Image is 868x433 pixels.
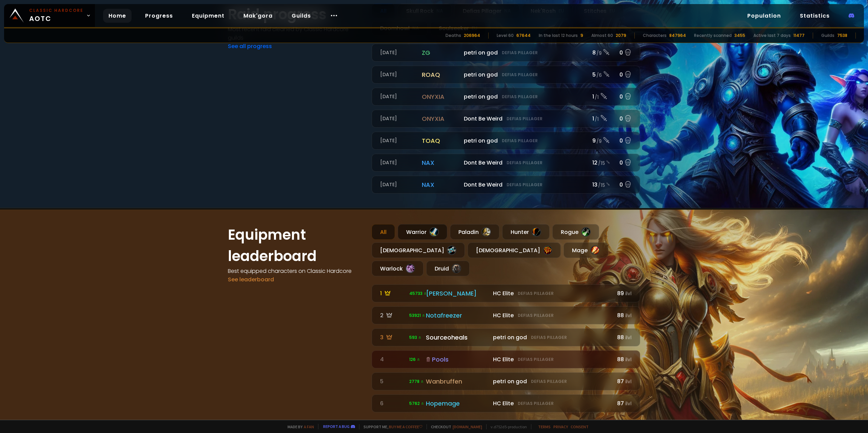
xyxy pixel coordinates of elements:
[398,224,447,240] div: Warrior
[372,350,640,368] a: 4 126 Pools HC EliteDefias Pillager88ilvl
[409,378,424,385] span: 2778
[372,372,640,390] a: 5 2778 Wanbruffen petri on godDefias Pillager87ilvl
[380,377,405,386] div: 5
[372,44,640,62] a: [DATE]zgpetri on godDefias Pillager8 /90
[372,328,640,346] a: 3 593 Sourceoheals petri on godDefias Pillager88ilvl
[409,312,426,319] span: 53921
[450,224,499,240] div: Paladin
[669,33,686,39] div: 847964
[486,424,527,429] span: v. d752d5 - production
[372,394,640,412] a: 6 5762 Hopemage HC EliteDefias Pillager87ilvl
[518,290,554,297] small: Defias Pillager
[625,312,632,319] small: ilvl
[372,154,640,172] a: [DATE]naxDont Be WeirdDefias Pillager12 /150
[580,33,583,39] div: 9
[409,356,420,363] span: 126
[518,312,554,319] small: Defias Pillager
[591,33,613,39] div: Almost 60
[531,378,567,385] small: Defias Pillager
[614,289,632,298] div: 89
[493,355,610,364] div: HC Elite
[694,33,732,39] div: Recently scanned
[283,424,314,429] span: Made by
[625,400,632,407] small: ilvl
[468,242,561,258] div: [DEMOGRAPHIC_DATA]
[553,424,568,429] a: Privacy
[304,424,314,429] a: a fan
[380,311,405,320] div: 2
[493,377,610,386] div: petri on god
[380,333,405,342] div: 3
[493,333,610,342] div: petri on god
[426,311,489,320] div: Notafreezer
[516,33,531,39] div: 67644
[734,33,745,39] div: 3455
[427,424,482,429] span: Checkout
[372,66,640,84] a: [DATE]roaqpetri on godDefias Pillager5 /60
[29,7,83,24] span: AOTC
[531,334,567,341] small: Defias Pillager
[372,242,465,258] div: [DEMOGRAPHIC_DATA]
[426,261,470,276] div: Druid
[794,9,835,23] a: Statistics
[409,334,422,341] span: 593
[372,88,640,106] a: [DATE]onyxiapetri on godDefias Pillager1 /10
[625,378,632,385] small: ilvl
[464,33,480,39] div: 206964
[552,224,599,240] div: Rogue
[372,261,423,276] div: Warlock
[286,9,316,23] a: Guilds
[793,33,805,39] div: 11477
[616,33,626,39] div: 2079
[753,33,791,39] div: Active last 7 days
[380,399,405,408] div: 6
[372,132,640,150] a: [DATE]toaqpetri on godDefias Pillager9 /90
[409,400,425,407] span: 5762
[372,110,640,128] a: [DATE]onyxiaDont Be WeirdDefias Pillager1 /10
[186,9,230,23] a: Equipment
[493,399,610,408] div: HC Elite
[742,9,786,23] a: Population
[228,267,363,275] h4: Best equipped characters on Classic Hardcore
[493,311,610,320] div: HC Elite
[614,311,632,320] div: 88
[103,9,132,23] a: Home
[614,333,632,342] div: 88
[140,9,178,23] a: Progress
[571,424,589,429] a: Consent
[359,424,422,429] span: Support me,
[372,176,640,194] a: [DATE]naxDont Be WeirdDefias Pillager13 /150
[389,424,422,429] a: Buy me a coffee
[228,276,274,283] a: See leaderboard
[518,400,554,407] small: Defias Pillager
[564,242,608,258] div: Mage
[497,33,514,39] div: Level 60
[518,356,554,363] small: Defias Pillager
[821,33,834,39] div: Guilds
[614,355,632,364] div: 88
[446,33,461,39] div: Deaths
[372,306,640,324] a: 2 53921 Notafreezer HC EliteDefias Pillager88ilvl
[372,284,640,302] a: 1 45733 [PERSON_NAME] HC EliteDefias Pillager89ilvl
[409,290,427,297] span: 45733
[323,424,350,429] a: Report a bug
[426,377,489,386] div: Wanbruffen
[426,355,489,364] div: Pools
[238,9,278,23] a: Mak'gora
[493,289,610,298] div: HC Elite
[372,224,395,240] div: All
[426,289,489,298] div: [PERSON_NAME]
[380,355,405,364] div: 4
[625,334,632,341] small: ilvl
[426,399,489,408] div: Hopemage
[502,224,550,240] div: Hunter
[538,424,551,429] a: Terms
[625,356,632,363] small: ilvl
[4,4,95,27] a: Classic HardcoreAOTC
[614,399,632,408] div: 87
[643,33,667,39] div: Characters
[614,377,632,386] div: 87
[29,7,83,14] small: Classic Hardcore
[539,33,578,39] div: In the last 12 hours
[228,224,363,267] h1: Equipment leaderboard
